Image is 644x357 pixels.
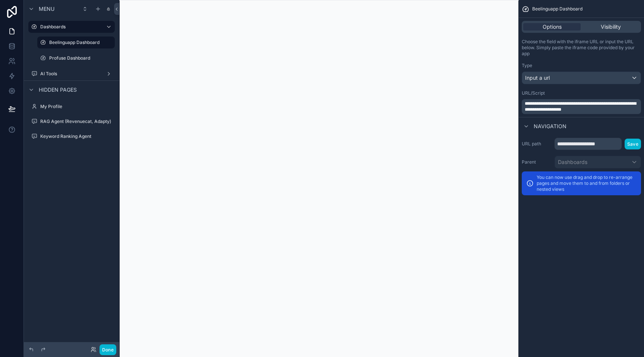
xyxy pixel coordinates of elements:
label: Type [522,63,532,69]
span: Input a url [525,74,550,82]
a: Dashboards [28,21,115,33]
span: Menu [39,5,54,13]
a: Profuse Dashboard [37,52,115,64]
label: AI Tools [40,71,103,77]
label: Keyword Ranking Agent [40,133,113,139]
button: Done [100,344,116,355]
label: My Profile [40,104,113,110]
span: Options [543,23,562,31]
p: You can now use drag and drop to re-arrange pages and move them to and from folders or nested views [537,174,637,192]
span: Navigation [534,123,566,130]
label: Parent [522,159,552,165]
label: RAG Agent (Revenuecat, Adapty) [40,119,113,124]
div: scrollable content [522,99,641,114]
span: Hidden pages [39,86,77,94]
button: Dashboards [555,156,641,168]
button: Input a url [522,72,641,84]
span: Visibility [601,23,621,31]
a: Beelinguapp Dashboard [37,37,115,48]
label: URL path [522,141,552,147]
a: RAG Agent (Revenuecat, Adapty) [28,116,115,127]
p: Choose the field with the iframe URL or input the URL below. Simply paste the iframe code provide... [522,39,641,57]
a: My Profile [28,101,115,113]
label: Profuse Dashboard [49,55,113,61]
label: Beelinguapp Dashboard [49,40,110,45]
a: AI Tools [28,68,115,80]
span: Beelinguapp Dashboard [532,6,583,12]
label: URL/Script [522,90,545,96]
span: Dashboards [558,158,587,166]
label: Dashboards [40,24,100,30]
button: Save [625,139,641,149]
a: Keyword Ranking Agent [28,130,115,142]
